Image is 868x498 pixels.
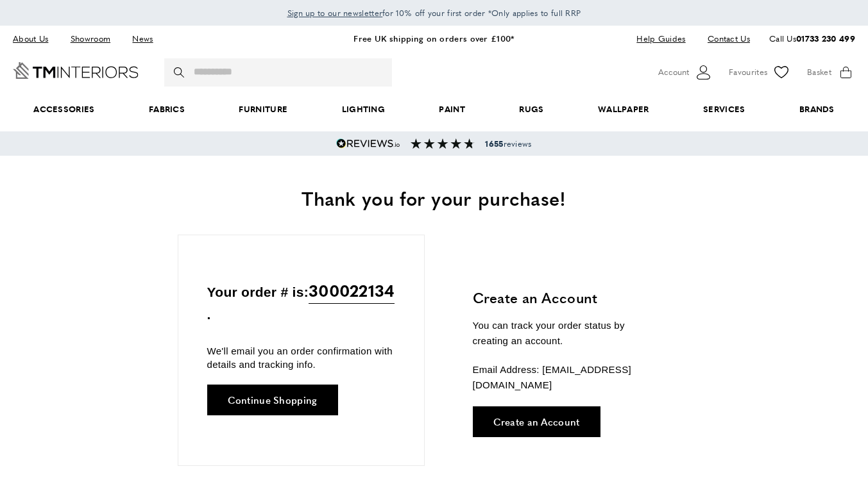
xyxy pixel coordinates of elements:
span: Thank you for your purchase! [302,184,566,212]
p: Call Us [769,32,855,46]
strong: 1655 [485,138,503,149]
a: Continue Shopping [207,385,338,415]
span: reviews [485,138,531,149]
a: Furniture [212,90,314,129]
span: Accessories [6,90,122,129]
a: Create an Account [473,406,600,437]
button: Search [174,58,187,87]
a: Help Guides [627,30,695,47]
button: Customer Account [658,63,713,82]
span: Account [658,65,689,79]
a: About Us [13,30,58,47]
a: Go to Home page [13,62,139,79]
a: Sign up to our newsletter [287,6,383,19]
img: Reviews.io 5 stars [336,138,400,149]
a: Services [676,90,772,129]
h3: Create an Account [473,288,662,308]
a: Favourites [729,63,791,82]
a: Brands [772,90,862,129]
a: Free UK shipping on orders over £100* [353,32,514,44]
p: Your order # is: . [207,278,395,326]
p: We'll email you an order confirmation with details and tracking info. [207,344,395,371]
a: Lighting [314,90,412,129]
a: Contact Us [698,30,750,47]
span: Continue Shopping [228,395,318,404]
span: 300022134 [309,278,395,304]
span: for 10% off your first order *Only applies to full RRP [287,7,581,19]
p: You can track your order status by creating an account. [473,318,662,349]
a: 01733 230 499 [796,32,855,44]
a: Rugs [492,90,571,129]
a: Paint [412,90,492,129]
span: Favourites [729,65,767,79]
a: News [123,30,162,47]
span: Create an Account [493,417,580,426]
span: Sign up to our newsletter [287,7,383,19]
img: Reviews section [411,138,475,149]
a: Wallpaper [571,90,676,129]
a: Showroom [61,30,120,47]
p: Email Address: [EMAIL_ADDRESS][DOMAIN_NAME] [473,362,662,393]
a: Fabrics [122,90,212,129]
